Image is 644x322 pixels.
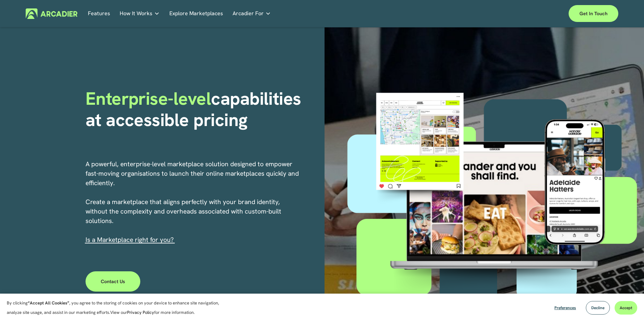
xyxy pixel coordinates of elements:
img: Arcadier [26,8,77,19]
span: How It Works [120,9,152,18]
p: By clicking , you agree to the storing of cookies on your device to enhance site navigation, anal... [7,298,226,317]
span: I [86,236,174,244]
span: Decline [591,305,604,311]
button: Preferences [549,301,581,315]
span: Enterprise-level [86,87,211,110]
button: Decline [586,301,610,315]
a: Get in touch [569,5,618,22]
button: Accept [615,301,637,315]
a: Explore Marketplaces [169,8,223,19]
a: folder dropdown [233,8,271,19]
span: Arcadier For [233,9,264,18]
a: s a Marketplace right for you? [87,236,174,244]
p: A powerful, enterprise-level marketplace solution designed to empower fast-moving organisations t... [86,159,300,245]
a: folder dropdown [120,8,160,19]
a: Privacy Policy [127,309,154,315]
strong: “Accept All Cookies” [28,300,69,306]
a: Features [88,8,110,19]
span: Accept [620,305,632,311]
strong: capabilities at accessible pricing [86,87,306,131]
span: Preferences [554,305,576,311]
a: Contact Us [86,271,141,292]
